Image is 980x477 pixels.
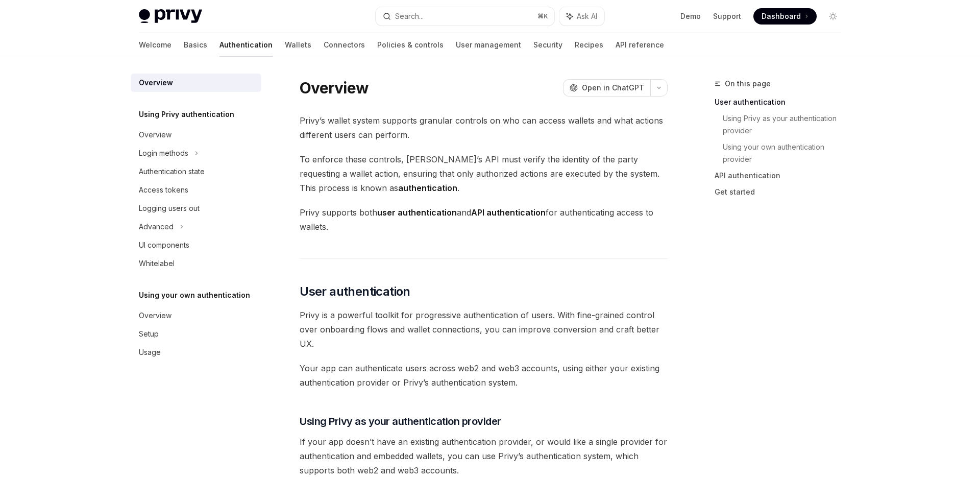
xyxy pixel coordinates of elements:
[184,33,207,57] a: Basics
[762,11,801,21] span: Dashboard
[715,94,849,110] a: User authentication
[324,33,365,57] a: Connectors
[139,9,202,23] img: light logo
[139,239,189,251] div: UI components
[753,8,817,25] a: Dashboard
[300,79,369,97] h1: Overview
[139,289,250,301] h5: Using your own authentication
[616,33,664,57] a: API reference
[131,306,261,325] a: Overview
[300,152,668,195] span: To enforce these controls, [PERSON_NAME]’s API must verify the identity of the party requesting a...
[300,205,668,234] span: Privy supports both and for authenticating access to wallets.
[139,328,159,340] div: Setup
[715,184,849,200] a: Get started
[825,8,841,25] button: Toggle dark mode
[285,33,311,57] a: Wallets
[713,11,741,21] a: Support
[131,236,261,254] a: UI components
[725,78,771,90] span: On this page
[139,202,200,214] div: Logging users out
[139,129,171,141] div: Overview
[131,181,261,199] a: Access tokens
[139,184,188,196] div: Access tokens
[582,83,644,93] span: Open in ChatGPT
[131,74,261,92] a: Overview
[377,33,444,57] a: Policies & controls
[139,346,161,359] div: Usage
[131,126,261,144] a: Overview
[537,12,548,20] span: ⌘ K
[533,33,562,57] a: Security
[139,221,174,233] div: Advanced
[139,77,173,89] div: Overview
[300,308,668,351] span: Privy is a powerful toolkit for progressive authentication of users. With fine-grained control ov...
[456,33,521,57] a: User management
[723,110,849,139] a: Using Privy as your authentication provider
[139,165,205,178] div: Authentication state
[563,79,650,97] button: Open in ChatGPT
[139,108,234,121] h5: Using Privy authentication
[131,325,261,343] a: Setup
[680,11,701,21] a: Demo
[131,162,261,181] a: Authentication state
[723,139,849,168] a: Using your own authentication provider
[398,183,457,193] strong: authentication
[139,147,188,159] div: Login methods
[377,207,457,218] strong: user authentication
[559,7,604,26] button: Ask AI
[131,254,261,273] a: Whitelabel
[131,199,261,218] a: Logging users out
[219,33,273,57] a: Authentication
[376,7,554,26] button: Search...⌘K
[395,10,424,22] div: Search...
[577,11,597,21] span: Ask AI
[131,343,261,362] a: Usage
[139,257,175,270] div: Whitelabel
[575,33,603,57] a: Recipes
[300,113,668,142] span: Privy’s wallet system supports granular controls on who can access wallets and what actions diffe...
[300,414,501,428] span: Using Privy as your authentication provider
[300,361,668,390] span: Your app can authenticate users across web2 and web3 accounts, using either your existing authent...
[300,283,410,300] span: User authentication
[139,33,171,57] a: Welcome
[715,168,849,184] a: API authentication
[139,309,171,322] div: Overview
[471,207,546,218] strong: API authentication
